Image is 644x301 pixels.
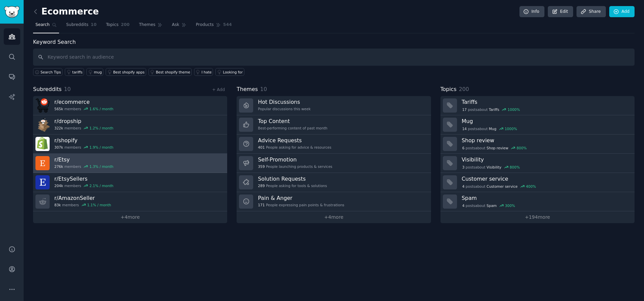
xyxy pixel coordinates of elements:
[237,173,431,192] a: Solution Requests289People asking for tools & solutions
[54,164,63,169] span: 276k
[462,118,630,125] h3: Mug
[258,98,311,106] h3: Hot Discussions
[462,126,518,132] div: post s about
[237,85,258,94] span: Themes
[54,194,111,202] h3: r/ AmazonSeller
[258,203,265,207] span: 171
[54,203,61,207] span: 83k
[202,70,212,74] div: I hate
[489,126,496,131] span: Mug
[149,68,192,76] a: Best shopify theme
[258,145,331,150] div: People asking for advice & resources
[54,126,113,130] div: members
[33,49,635,66] input: Keyword search in audience
[517,146,527,150] div: 800 %
[462,107,521,113] div: post s about
[237,115,431,134] a: Top ContentBest-performing content of past month
[33,39,76,45] label: Keyword Search
[258,137,331,144] h3: Advice Requests
[462,183,537,189] div: post s about
[440,85,457,94] span: Topics
[258,183,327,188] div: People asking for tools & solutions
[462,126,466,131] span: 14
[89,145,113,150] div: 1.9 % / month
[64,86,71,92] span: 10
[487,184,518,189] span: Customer service
[440,173,635,192] a: Customer service4postsaboutCustomer service400%
[54,145,113,150] div: members
[440,115,635,134] a: Mug14postsaboutMug1000%
[65,68,84,76] a: tariffs
[172,22,179,28] span: Ask
[33,211,227,223] a: +4more
[4,6,20,18] img: GummySearch logo
[156,70,190,74] div: Best shopify theme
[526,184,536,189] div: 400 %
[33,20,59,33] a: Search
[194,68,213,76] a: I hate
[440,211,635,223] a: +194more
[215,68,244,76] a: Looking for
[33,173,227,192] a: r/EtsySellers204kmembers2.1% / month
[237,211,431,223] a: +4more
[462,203,516,209] div: post s about
[33,192,227,211] a: r/AmazonSeller83kmembers1.1% / month
[139,22,156,28] span: Themes
[462,98,630,106] h3: Tariffs
[505,126,517,131] div: 1000 %
[258,175,327,182] h3: Solution Requests
[54,203,111,207] div: members
[54,175,113,182] h3: r/ EtsySellers
[237,154,431,173] a: Self-Promotion359People launching products & services
[33,96,227,115] a: r/ecommerce565kmembers1.6% / month
[237,96,431,115] a: Hot DiscussionsPopular discussions this week
[548,6,573,18] a: Edit
[113,70,144,74] div: Best shopify apps
[106,68,146,76] a: Best shopify apps
[87,203,111,207] div: 1.1 % / month
[54,107,113,111] div: members
[223,70,243,74] div: Looking for
[260,86,267,92] span: 10
[462,165,464,170] span: 3
[462,156,630,163] h3: Visibility
[462,145,528,151] div: post s about
[94,70,102,74] div: mug
[462,203,464,208] span: 4
[440,96,635,115] a: Tariffs17postsaboutTariffs1000%
[258,145,265,150] span: 401
[33,154,227,173] a: r/Etsy276kmembers1.3% / month
[440,134,635,154] a: Shop review6postsaboutShop review800%
[106,22,118,28] span: Topics
[258,107,311,111] div: Popular discussions this week
[440,192,635,211] a: Spam4postsaboutSpam300%
[459,86,469,92] span: 200
[104,20,132,33] a: Topics200
[487,146,508,150] span: Shop review
[462,164,520,170] div: post s about
[41,70,61,74] span: Search Tips
[212,87,225,92] a: + Add
[33,115,227,134] a: r/dropship322kmembers1.2% / month
[89,107,113,111] div: 1.6 % / month
[54,118,113,125] h3: r/ dropship
[54,164,113,169] div: members
[137,20,165,33] a: Themes
[609,6,635,18] a: Add
[258,183,265,188] span: 289
[196,22,214,28] span: Products
[54,126,63,130] span: 322k
[237,134,431,154] a: Advice Requests401People asking for advice & resources
[35,22,50,28] span: Search
[64,20,99,33] a: Subreddits10
[54,137,113,144] h3: r/ shopify
[33,134,227,154] a: r/shopify307kmembers1.9% / month
[519,6,544,18] a: Info
[89,164,113,169] div: 1.3 % / month
[86,68,103,76] a: mug
[72,70,83,74] div: tariffs
[510,165,520,170] div: 800 %
[462,175,630,182] h3: Customer service
[121,22,130,28] span: 200
[258,164,265,169] span: 359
